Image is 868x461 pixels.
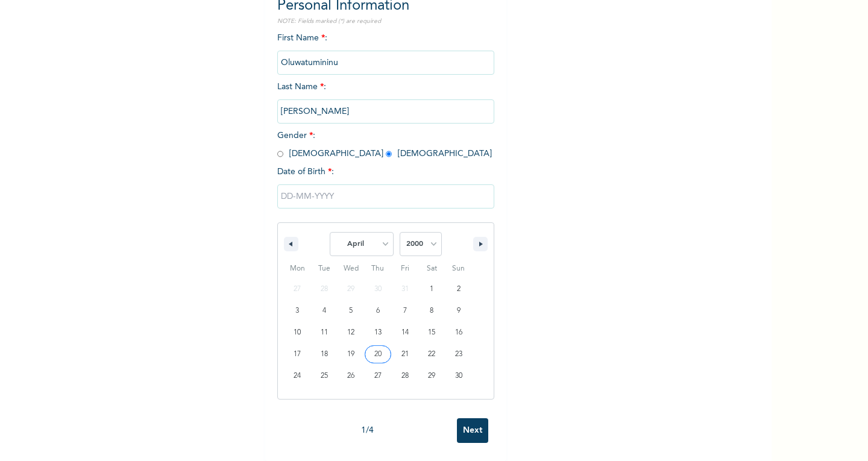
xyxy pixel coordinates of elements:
span: Thu [365,259,392,278]
span: 12 [347,322,354,343]
span: 25 [321,365,328,387]
button: 10 [284,322,311,343]
button: 26 [338,365,365,387]
button: 30 [445,365,472,387]
button: 11 [311,322,338,343]
button: 25 [311,365,338,387]
span: First Name : [277,34,494,67]
span: 22 [428,343,435,365]
p: NOTE: Fields marked (*) are required [277,17,494,26]
span: 7 [403,300,407,322]
span: 9 [457,300,461,322]
button: 5 [338,300,365,322]
span: 16 [455,322,462,343]
span: 17 [294,343,301,365]
button: 28 [391,365,418,387]
span: 14 [401,322,409,343]
span: 1 [430,278,433,300]
button: 27 [365,365,392,387]
span: Last Name : [277,83,494,116]
button: 13 [365,322,392,343]
span: 26 [347,365,354,387]
span: Sat [418,259,445,278]
button: 17 [284,343,311,365]
span: 6 [376,300,380,322]
span: 4 [322,300,326,322]
span: 23 [455,343,462,365]
button: 12 [338,322,365,343]
span: 11 [321,322,328,343]
input: Enter your first name [277,51,494,75]
span: Gender : [DEMOGRAPHIC_DATA] [DEMOGRAPHIC_DATA] [277,131,492,158]
button: 3 [284,300,311,322]
span: 19 [347,343,354,365]
span: 2 [457,278,461,300]
span: 13 [374,322,382,343]
button: 1 [418,278,445,300]
input: Enter your last name [277,99,494,124]
button: 15 [418,322,445,343]
span: 3 [295,300,299,322]
span: Fri [391,259,418,278]
span: 8 [430,300,433,322]
button: 8 [418,300,445,322]
span: Tue [311,259,338,278]
span: Wed [338,259,365,278]
span: 10 [294,322,301,343]
button: 29 [418,365,445,387]
button: 23 [445,343,472,365]
span: 21 [401,343,409,365]
button: 4 [311,300,338,322]
button: 18 [311,343,338,365]
button: 6 [365,300,392,322]
span: 30 [455,365,462,387]
button: 14 [391,322,418,343]
span: 5 [349,300,353,322]
span: Mon [284,259,311,278]
span: Sun [445,259,472,278]
button: 16 [445,322,472,343]
span: 29 [428,365,435,387]
span: 27 [374,365,382,387]
span: 18 [321,343,328,365]
div: 1 / 4 [277,424,457,437]
span: 28 [401,365,409,387]
button: 19 [338,343,365,365]
button: 9 [445,300,472,322]
button: 2 [445,278,472,300]
button: 7 [391,300,418,322]
span: Date of Birth : [277,166,334,178]
span: 24 [294,365,301,387]
button: 21 [391,343,418,365]
button: 22 [418,343,445,365]
button: 20 [365,343,392,365]
button: 24 [284,365,311,387]
input: DD-MM-YYYY [277,184,494,209]
span: 20 [374,343,382,365]
span: 15 [428,322,435,343]
input: Next [457,418,488,443]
